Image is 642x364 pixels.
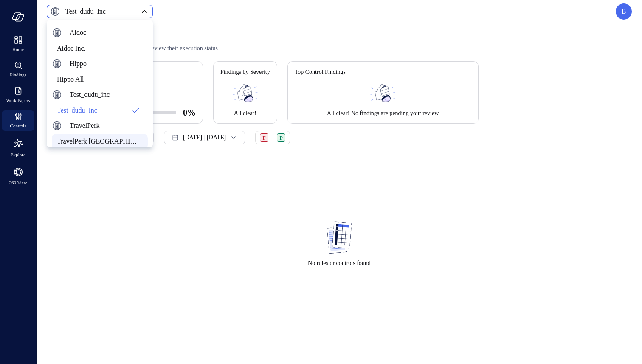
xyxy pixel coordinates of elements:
[52,41,148,56] li: Aidoc Inc.
[70,90,110,100] span: Test_dudu_inc
[70,59,87,69] span: Hippo
[52,103,148,118] li: Test_dudu_Inc
[52,134,148,149] li: TravelPerk UK
[70,121,100,131] span: TravelPerk
[57,43,141,54] span: Aidoc Inc.
[57,136,141,147] span: TravelPerk [GEOGRAPHIC_DATA]
[57,74,141,85] span: Hippo All
[57,105,127,116] span: Test_dudu_Inc
[52,72,148,87] li: Hippo All
[70,28,86,38] span: Aidoc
